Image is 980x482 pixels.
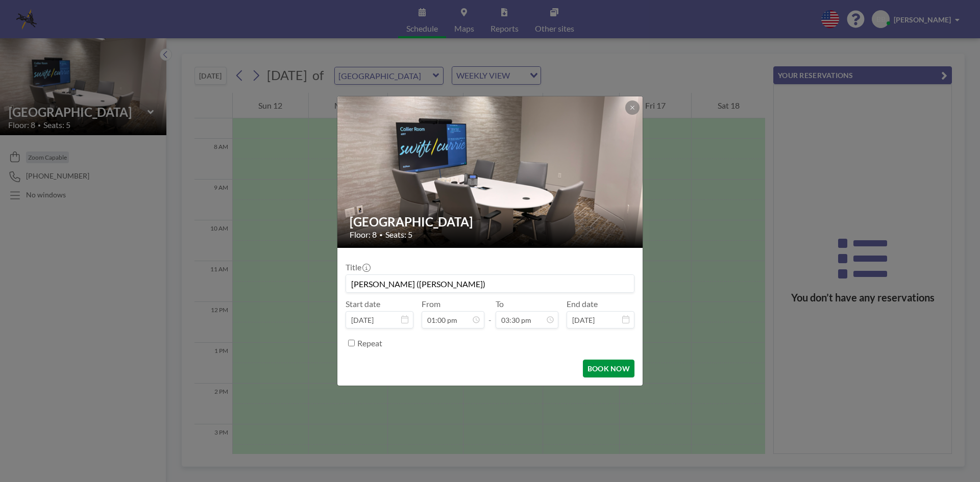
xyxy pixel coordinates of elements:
[496,299,504,309] label: To
[583,360,634,377] button: BOOK NOW
[346,275,634,292] input: Beverly's reservation
[346,262,370,272] label: Title
[379,231,383,239] span: •
[422,299,440,309] label: From
[385,230,412,240] span: Seats: 5
[350,214,631,230] h2: [GEOGRAPHIC_DATA]
[337,57,644,287] img: 537.png
[357,338,382,348] label: Repeat
[488,302,492,325] span: -
[346,299,380,309] label: Start date
[567,299,598,309] label: End date
[350,230,377,240] span: Floor: 8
